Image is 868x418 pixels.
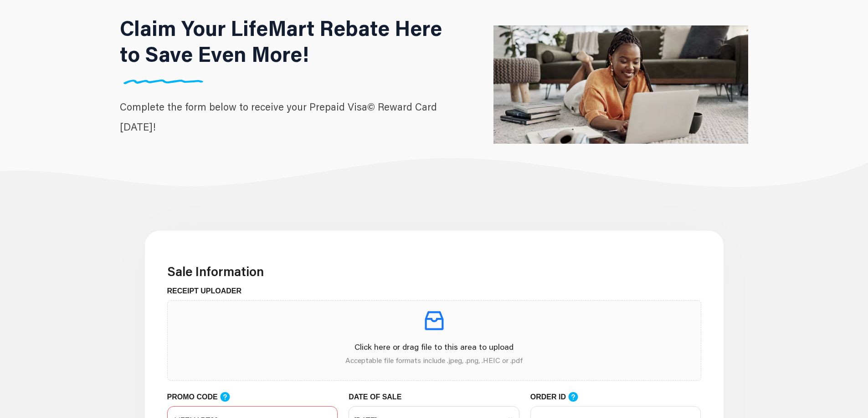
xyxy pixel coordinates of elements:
label: DATE OF SALE [349,392,408,403]
span: inboxClick here or drag file to this area to uploadAcceptable file formats include .jpeg, .png, .... [168,301,701,380]
p: Complete the form below to receive your Prepaid Visa© Reward Card [DATE]! [120,97,456,137]
p: Acceptable file formats include .jpeg, .png, .HEIC or .pdf [175,355,693,366]
label: ORDER ID [530,392,588,403]
p: Click here or drag file to this area to upload [175,341,693,353]
img: Divider [120,79,207,84]
span: inbox [421,308,447,333]
label: PROMO CODE [167,392,239,403]
h3: Sale Information [167,264,701,279]
h1: Claim Your LifeMart Rebate Here to Save Even More! [120,15,456,67]
label: RECEIPT UPLOADER [167,286,249,297]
